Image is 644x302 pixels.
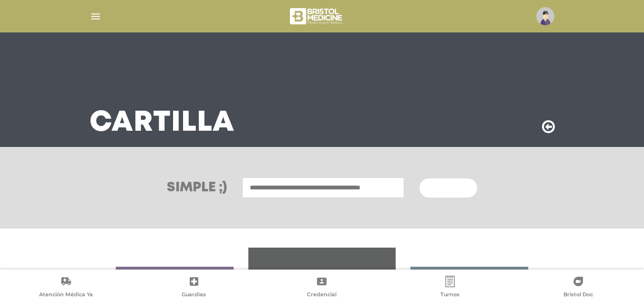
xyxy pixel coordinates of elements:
h3: Simple ;) [167,181,227,195]
span: Buscar [431,185,459,192]
img: Cober_menu-lines-white.svg [90,10,102,22]
a: Guardias [130,276,258,300]
span: Bristol Doc [563,291,593,300]
span: Atención Médica Ya [39,291,93,300]
button: Buscar [419,178,477,198]
a: Atención Médica Ya [2,276,130,300]
img: profile-placeholder.svg [536,7,554,25]
span: Guardias [182,291,206,300]
a: Credencial [258,276,386,300]
a: Bristol Doc [514,276,642,300]
span: Credencial [307,291,337,300]
img: bristol-medicine-blanco.png [288,5,345,28]
span: Turnos [440,291,460,300]
a: Turnos [386,276,514,300]
h3: Cartilla [90,111,235,135]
